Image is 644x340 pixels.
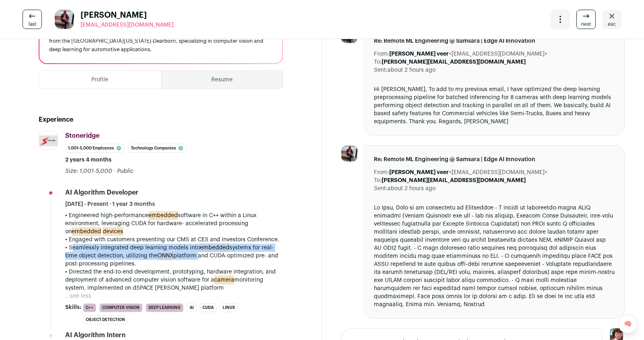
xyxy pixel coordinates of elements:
span: last [29,21,36,27]
li: CUDA [200,303,217,312]
b: [PERSON_NAME] veer [389,51,449,57]
mark: embedded [72,227,101,236]
span: esc [608,21,616,27]
a: 🧠 [618,314,638,334]
p: • Seamlessly integrated deep learning models into systems for real-time object detection, utilizi... [65,244,283,268]
li: Deep Learning [146,303,184,312]
mark: ONNX [157,251,173,260]
span: · [114,167,116,175]
span: [EMAIL_ADDRESS][DOMAIN_NAME] [80,22,173,28]
div: Lo Ipsu, Dolo si am consectetu ad Elitseddoe - T incidi ut laboreetdo-magna ALIQ enimadmi (Veniam... [374,204,615,309]
mark: devices [103,227,123,236]
dd: about 2 hours ago [388,185,436,193]
span: [DATE] - Present · 1 year 3 months [65,200,155,208]
span: [PERSON_NAME] [80,10,173,21]
span: next [581,21,591,27]
li: Computer Vision [99,303,142,312]
span: Size: 1,001-5,000 [65,168,112,174]
a: [EMAIL_ADDRESS][DOMAIN_NAME] [80,21,173,29]
mark: embedded [149,211,178,220]
button: Open dropdown [551,10,570,29]
dd: <[EMAIL_ADDRESS][DOMAIN_NAME]> [389,168,547,176]
div: Hi [PERSON_NAME], To add to my previous email, I have optimized the deep learning preprocessing p... [374,85,615,126]
div: AI Algorithm Developer [65,188,138,197]
b: [PERSON_NAME][EMAIL_ADDRESS][DOMAIN_NAME] [382,59,526,65]
span: Stoneridge [65,133,99,139]
a: Close [602,10,621,29]
span: Public [117,168,134,174]
b: [PERSON_NAME][EMAIL_ADDRESS][DOMAIN_NAME] [382,178,526,183]
button: Profile [39,71,161,89]
li: Object Detection [83,315,128,324]
dd: about 2 hours ago [388,66,436,74]
dt: Sent: [374,66,388,74]
a: last [23,10,42,29]
mark: embedded [200,243,229,252]
button: ...see less [65,292,91,300]
span: Re: Remote ML Engineering @ Samsara | Edge AI Innovation [374,37,615,45]
p: • Engineered high-performance software in C++ within a Linux environment, leveraging CUDA for har... [65,211,283,236]
img: c0a83f849bec863c9941caf81128bfe9b83b7ddbe8da031cf228846863a3b99d.jpg [341,145,357,162]
img: c0a83f849bec863c9941caf81128bfe9b83b7ddbe8da031cf228846863a3b99d.jpg [55,10,74,29]
dt: To: [374,176,382,185]
span: Skills: [65,303,81,311]
li: AI [187,303,196,312]
p: • Engaged with customers presenting our CMS at CES and Investors Conference. [65,236,283,244]
li: 1,001-5,000 employees [65,144,125,153]
li: Linux [220,303,238,312]
span: Re: Remote ML Engineering @ Samsara | Edge AI Innovation [374,155,615,164]
p: • Directed the end-to-end development, prototyping, hardware integration, and deployment of advan... [65,268,283,292]
li: C++ [83,303,96,312]
button: Resume [161,71,283,89]
dt: To: [374,58,382,66]
li: Technology Companies [128,144,187,153]
img: f2128e846f69bf6c470d92a9d551cc6703b433999b0e6f9b1f8c8988c725a215.jpg [39,135,58,147]
a: next [576,10,596,29]
dt: From: [374,50,389,58]
span: 2 years 4 months [65,156,111,164]
dd: <[EMAIL_ADDRESS][DOMAIN_NAME]> [389,50,547,58]
div: AI Algorithm Intern [65,331,126,340]
dt: Sent: [374,185,388,193]
mark: camera [214,276,234,284]
h2: Experience [39,115,283,124]
div: Current AI Algorithm Developer at [GEOGRAPHIC_DATA] with a Master's in AI from the [GEOGRAPHIC_DA... [49,28,272,54]
dt: From: [374,168,389,176]
b: [PERSON_NAME] veer [389,170,449,175]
